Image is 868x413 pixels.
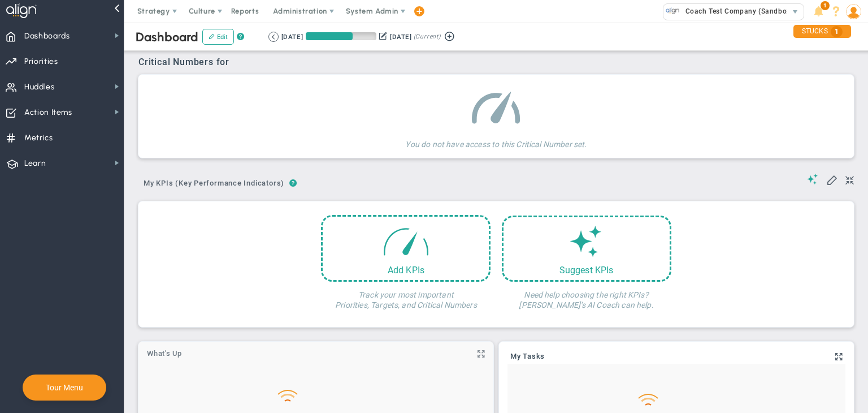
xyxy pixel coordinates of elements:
[24,152,46,175] span: Learn
[846,4,861,19] img: 64089.Person.photo
[24,50,58,74] span: Priorities
[137,7,170,15] span: Strategy
[680,4,793,19] span: Coach Test Company (Sandbox)
[390,32,411,42] div: [DATE]
[793,25,851,38] div: STUCKS
[24,75,55,99] span: Huddles
[510,352,545,360] span: My Tasks
[24,24,70,48] span: Dashboards
[807,174,818,184] span: Suggestions (AI Feature)
[414,32,441,42] span: (Current)
[281,32,303,42] div: [DATE]
[273,7,327,15] span: Administration
[346,7,398,15] span: System Admin
[189,7,215,15] span: Culture
[136,29,198,45] span: Dashboard
[42,382,86,393] button: Tour Menu
[826,174,837,185] span: Edit My KPIs
[321,282,491,310] h4: Track your most important Priorities, Targets, and Critical Numbers
[831,26,843,37] span: 1
[138,174,289,192] span: My KPIs (Key Performance Indicators)
[510,352,545,362] a: My Tasks
[821,1,830,10] span: 1
[405,131,587,149] h4: You do not have access to this Critical Number set.
[202,29,234,45] button: Edit
[504,265,670,276] div: Suggest KPIs
[306,32,376,40] div: Period Progress: 66% Day 60 of 90 with 30 remaining.
[138,57,232,67] span: Critical Numbers for
[268,32,279,42] button: Go to previous period
[323,265,489,276] div: Add KPIs
[502,282,671,310] h4: Need help choosing the right KPIs? [PERSON_NAME]'s AI Coach can help.
[787,4,804,20] span: select
[24,126,53,150] span: Metrics
[138,174,289,194] button: My KPIs (Key Performance Indicators)
[24,101,72,124] span: Action Items
[666,4,680,18] img: 33603.Company.photo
